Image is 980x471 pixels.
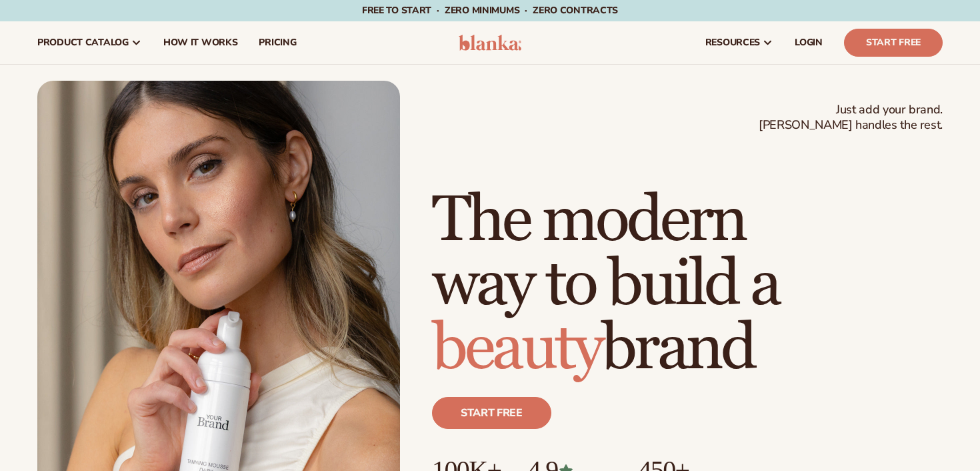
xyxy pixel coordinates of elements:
[432,310,601,388] span: beauty
[459,35,522,51] img: logo
[248,21,307,64] a: pricing
[705,37,760,48] span: resources
[362,4,618,17] span: Free to start · ZERO minimums · ZERO contracts
[153,21,249,64] a: How It Works
[163,37,238,48] span: How It Works
[784,21,833,64] a: LOGIN
[432,189,943,381] h1: The modern way to build a brand
[759,102,943,133] span: Just add your brand. [PERSON_NAME] handles the rest.
[27,21,153,64] a: product catalog
[695,21,784,64] a: resources
[432,397,551,429] a: Start free
[37,37,129,48] span: product catalog
[844,29,943,57] a: Start Free
[259,37,296,48] span: pricing
[795,37,823,48] span: LOGIN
